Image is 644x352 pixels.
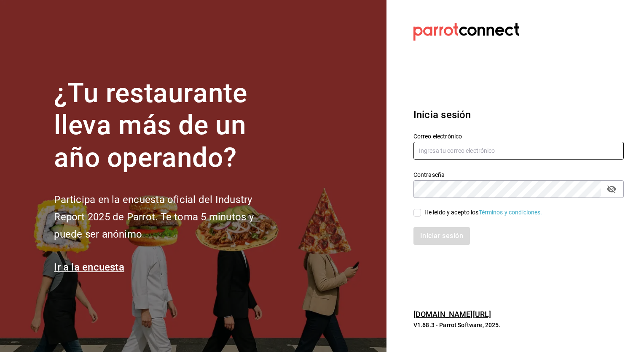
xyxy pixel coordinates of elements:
h1: ¿Tu restaurante lleva más de un año operando? [54,77,282,174]
p: V1.68.3 - Parrot Software, 2025. [413,321,624,329]
button: passwordField [604,182,619,196]
input: Ingresa tu correo electrónico [413,142,624,160]
label: Contraseña [413,171,624,177]
a: [DOMAIN_NAME][URL] [413,310,491,319]
a: Términos y condiciones. [479,209,542,216]
h3: Inicia sesión [413,107,624,122]
label: Correo electrónico [413,133,624,139]
div: He leído y acepto los [424,208,542,217]
a: Ir a la encuesta [54,261,124,273]
h2: Participa en la encuesta oficial del Industry Report 2025 de Parrot. Te toma 5 minutos y puede se... [54,191,282,243]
